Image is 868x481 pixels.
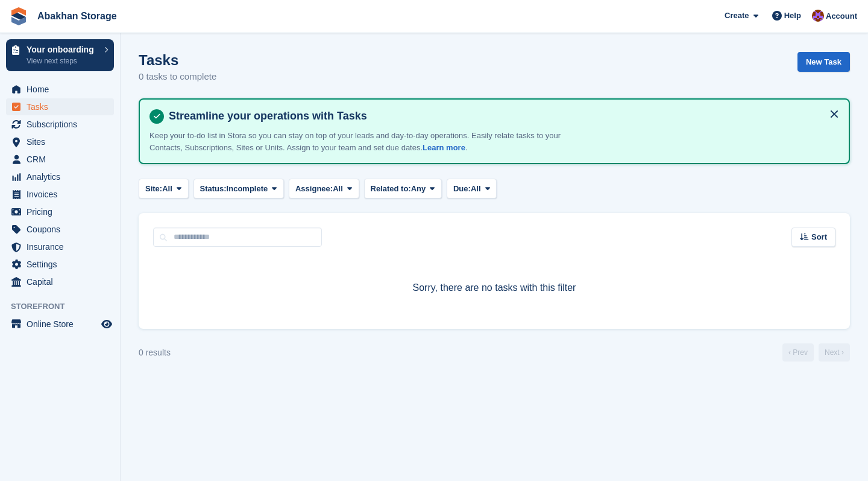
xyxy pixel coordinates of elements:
span: Tasks [27,98,99,115]
a: menu [6,273,114,290]
p: View next steps [27,56,98,66]
span: Related to: [371,183,411,195]
a: menu [6,81,114,98]
a: menu [6,256,114,273]
span: Analytics [27,168,99,185]
span: Site: [145,183,162,195]
a: menu [6,203,114,220]
span: Coupons [27,221,99,238]
button: Status: Incomplete [193,179,284,199]
h4: Streamline your operations with Tasks [164,109,839,123]
a: New Task [797,52,850,72]
button: Assignee: All [289,179,359,199]
a: menu [6,98,114,115]
span: All [162,183,172,195]
a: menu [6,316,114,333]
span: CRM [27,151,99,168]
a: Preview store [99,317,114,331]
a: menu [6,151,114,168]
span: Create [725,10,749,22]
nav: Page [780,343,852,362]
a: menu [6,116,114,133]
a: menu [6,168,114,185]
a: menu [6,238,114,255]
span: Help [784,10,801,22]
a: menu [6,133,114,150]
span: Sites [27,133,99,150]
h1: Tasks [139,52,216,68]
span: Incomplete [227,183,268,195]
a: Your onboarding View next steps [6,39,114,71]
a: menu [6,221,114,238]
a: Abakhan Storage [33,6,122,26]
button: Site: All [139,179,189,199]
span: Insurance [27,238,99,255]
span: Sort [811,231,827,243]
span: Assignee: [295,183,333,195]
span: Any [411,183,426,195]
a: Next [819,343,850,362]
a: Previous [782,343,814,362]
span: Invoices [27,186,99,203]
img: stora-icon-8386f47178a22dfd0bd8f6a31ec36ba5ce8667c1dd55bd0f319d3a0aa187defe.svg [10,7,28,25]
span: Status: [200,183,227,195]
span: Pricing [27,203,99,220]
div: 0 results [139,346,171,359]
p: Your onboarding [27,45,98,54]
p: Sorry, there are no tasks with this filter [153,281,835,295]
span: All [333,183,343,195]
span: Due: [453,183,471,195]
span: Capital [27,273,99,290]
span: Online Store [27,316,99,333]
button: Due: All [447,179,497,199]
p: 0 tasks to complete [139,70,216,84]
span: Home [27,81,99,98]
a: Learn more [423,143,465,152]
span: Account [826,10,857,22]
p: Keep your to-do list in Stora so you can stay on top of your leads and day-to-day operations. Eas... [149,130,571,153]
a: menu [6,186,114,203]
span: Settings [27,256,99,273]
img: William Abakhan [812,10,824,22]
span: Subscriptions [27,116,99,133]
button: Related to: Any [364,179,442,199]
span: All [471,183,481,195]
span: Storefront [11,301,120,313]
